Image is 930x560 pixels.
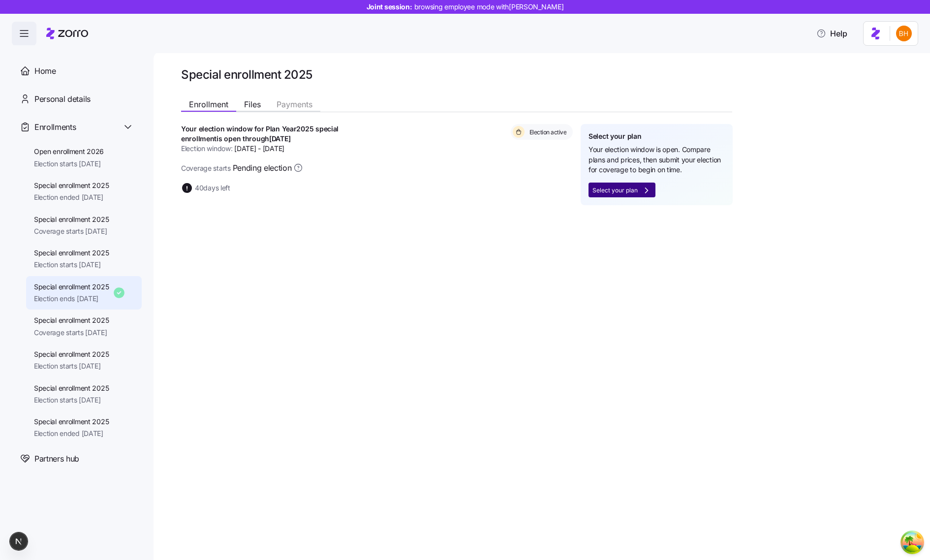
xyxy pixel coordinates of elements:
span: Partners hub [34,453,79,465]
span: 40 days left [195,183,230,193]
span: Special enrollment 2025 [34,383,109,393]
span: Files [244,100,261,108]
span: Select your plan [592,187,638,193]
span: Home [34,65,56,77]
span: Special enrollment 2025 [34,215,109,224]
span: Joint session: [367,2,564,12]
span: Election ended [DATE] [34,429,109,438]
span: Open enrollment 2026 [34,147,104,156]
h1: Select your plan [589,132,642,141]
button: Help [808,24,855,43]
span: Election ended [DATE] [34,192,109,202]
span: Special enrollment 2025 [34,181,109,190]
h1: Your election window for Plan Year 2025 special enrollment is open through [DATE] [181,124,378,143]
span: Coverage starts [181,162,303,174]
span: Enrollments [34,121,76,133]
img: 4c75172146ef2474b9d2df7702cc87ce [896,26,912,41]
span: Help [816,28,847,39]
span: Election starts [DATE] [34,395,109,405]
span: Election starts [DATE] [34,361,109,371]
span: Pending election [233,162,292,174]
span: Election ends [DATE] [34,294,109,304]
span: Special enrollment 2025 [34,417,109,427]
span: Your election window is open. Compare plans and prices, then submit your election for coverage to... [589,145,725,175]
span: Election window: [181,143,284,154]
span: Special enrollment 2025 [34,315,109,325]
span: [DATE] - [DATE] [234,143,284,154]
span: browsing employee mode with [PERSON_NAME] [414,2,564,12]
span: Election active [527,128,567,136]
span: Election starts [DATE] [34,260,109,270]
span: Coverage starts [DATE] [34,226,109,236]
span: Special enrollment 2025 [34,349,109,359]
button: Open Tanstack query devtools [902,532,922,552]
span: Special enrollment 2025 [34,282,109,292]
button: Select your plan [589,183,655,197]
h1: Special enrollment 2025 [181,67,899,82]
span: Election starts [DATE] [34,159,104,169]
span: Personal details [34,93,91,105]
span: Coverage starts [DATE] [34,328,109,338]
span: Special enrollment 2025 [34,248,109,258]
span: Payments [277,100,312,108]
span: Enrollment [189,100,228,108]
